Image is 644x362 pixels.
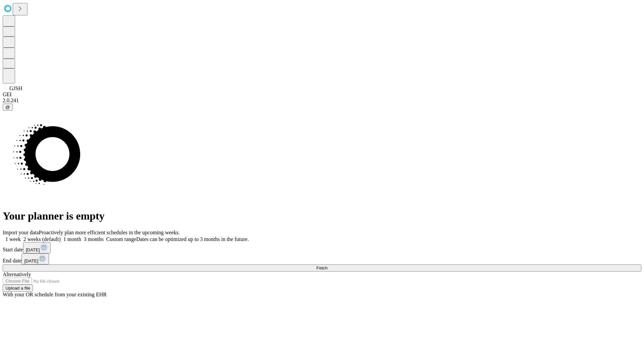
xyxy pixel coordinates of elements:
button: @ [3,104,13,111]
div: 2.0.241 [3,98,641,104]
div: Start date [3,242,641,253]
span: Import your data [3,230,39,235]
span: 1 month [63,236,81,242]
span: [DATE] [26,247,40,252]
span: With your OR schedule from your existing EHR [3,292,107,297]
span: Dates can be optimized up to 3 months in the future. [136,236,249,242]
button: Upload a file [3,285,33,292]
span: GJSH [9,85,22,91]
span: [DATE] [24,258,38,263]
h1: Your planner is empty [3,210,641,222]
button: [DATE] [21,253,49,264]
span: Fetch [316,265,327,270]
span: Alternatively [3,271,31,277]
div: End date [3,253,641,264]
div: GEI [3,92,641,98]
span: Proactively plan more efficient schedules in the upcoming weeks. [39,230,180,235]
button: Fetch [3,264,641,271]
span: Custom range [106,236,136,242]
span: 2 weeks (default) [23,236,61,242]
span: 3 months [84,236,104,242]
span: 1 week [5,236,21,242]
span: @ [5,105,10,110]
button: [DATE] [23,242,51,253]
